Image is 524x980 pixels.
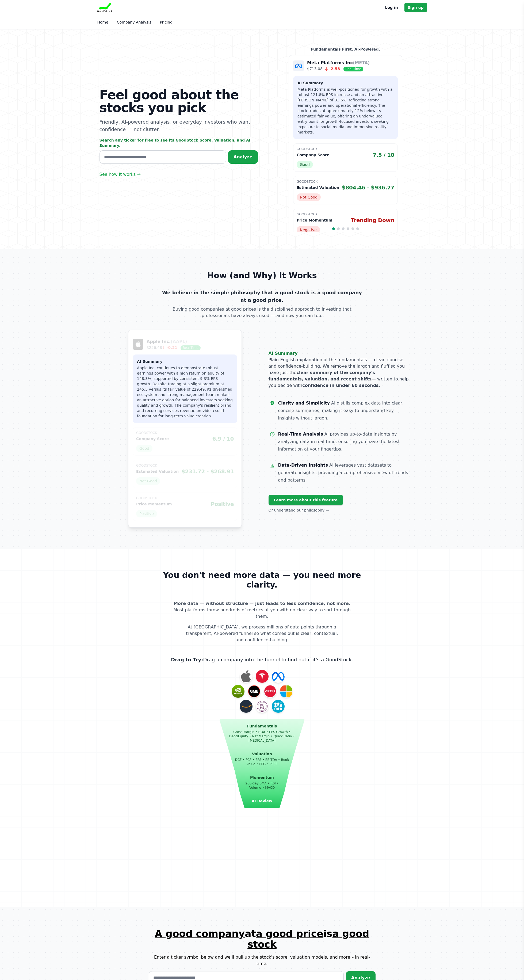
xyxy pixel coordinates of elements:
[356,227,359,230] span: Go to slide 6
[232,758,292,766] p: DCF • FCF • EPS • EBITDA • Book Value • PEG • PFCF
[256,928,323,939] span: a good price
[235,771,289,794] div: Momentum
[149,928,376,950] h1: at is
[136,436,169,441] p: Company Score
[297,80,393,86] h3: AI Summary
[351,227,354,230] span: Go to slide 5
[342,184,394,191] span: $804.46 - $936.77
[332,227,335,230] span: Go to slide 1
[278,432,400,452] dd: AI provides up-to-date insights by analyzing data in real-time, ensuring you have the latest info...
[297,87,393,135] p: Meta Platforms is well-positioned for growth with a robust 121.8% EPS increase and an attractive ...
[212,435,234,443] span: 6.9 / 10
[100,138,258,148] p: Search any ticker for free to see its GoodStock Score, Valuation, and AI Summary.
[100,171,141,178] a: See how it works →
[147,345,201,350] p: $256.48
[289,47,402,52] p: Fundamentals First. AI-Powered.
[347,227,349,230] span: Go to slide 4
[160,20,173,24] a: Pricing
[293,60,304,71] img: Company Logo
[114,271,410,280] h2: How (and Why) It Works
[337,227,340,230] span: Go to slide 2
[256,700,269,713] img: BRK
[278,401,404,421] dd: AI distills complex data into clear, concise summaries, making it easy to understand key insights...
[172,600,352,607] p: More data — without structure — just leads to less confidence, not more.
[228,150,258,164] button: Analyze
[224,730,301,743] p: Gross Margin • ROA • EPS Growth • Debt/Equity • Net Margin • Quick Ratio • [MEDICAL_DATA]
[297,147,394,151] p: GoodStock
[162,345,177,350] span: ↓ -0.21
[136,501,172,507] p: Price Momentum
[181,468,234,475] span: $231.72 - $268.91
[297,152,329,158] p: Company Score
[137,365,233,419] p: Apple Inc. continues to demonstrate robust earnings power with a high return on equity of 148.3%,...
[269,370,375,382] strong: clear summary of the company's fundamentals, valuation, and recent shifts
[136,431,234,435] p: GoodStock
[228,747,296,771] div: Valuation
[269,357,410,389] p: Plain-English explanation of the fundamentals — clear, concise, and confidence-building. We remov...
[159,306,365,319] p: Buying good companies at good prices is the disciplined approach to investing that professionals ...
[136,445,152,452] span: Good
[289,55,402,244] a: Company Logo Meta Platforms Inc(META) $713.08 -2.58 Real-Time AI Summary Meta Platforms is well-p...
[136,477,160,485] span: Not Good
[351,216,394,224] span: Trending Down
[297,218,332,223] p: Price Momentum
[147,570,378,590] h1: You don't need more data — you need more clarity.
[353,60,370,65] span: (META)
[297,180,394,184] p: GoodStock
[240,670,253,683] img: AAPL
[323,67,340,71] span: -2.58
[181,345,200,350] span: Real-Time
[289,55,402,244] div: 1 / 6
[272,670,285,683] img: META
[155,928,245,939] span: A good company
[404,3,427,12] a: Sign up
[97,20,108,24] a: Home
[100,118,258,133] p: Friendly, AI-powered analysis for everyday investors who want confidence — not clutter.
[297,193,321,201] span: Not Good
[211,500,234,508] span: Positive
[136,463,234,468] p: GoodStock
[147,656,378,663] span: Drag to Try:
[97,3,113,12] img: Goodstock Logo
[307,66,370,72] p: $713.08
[297,185,339,190] p: Estimated Valuation
[240,794,284,808] div: AI Review
[203,657,353,662] span: Drag a company into the funnel to find out if it's a GoodStock.
[385,4,398,11] a: Log in
[136,496,234,500] p: GoodStock
[269,508,329,513] a: Or understand our philosophy →
[307,60,370,66] p: Meta Platforms Inc
[159,289,365,304] p: We believe in the simple philosophy that a good stock is a good company at a good price.
[171,339,187,344] span: (AAPL)
[147,338,201,345] p: Apple Inc.
[172,607,352,620] p: Most platforms throw hundreds of metrics at you with no clear way to sort through them.
[269,350,410,357] h3: AI Summary
[219,719,305,747] div: Fundamentals
[137,359,233,364] h3: AI Summary
[248,685,261,698] img: GME
[269,495,343,505] a: Learn more about this feature
[117,20,151,24] a: Company Analysis
[373,151,395,159] span: 7.5 / 10
[280,685,292,698] img: MSFT
[271,700,284,713] img: SOFI
[255,670,268,683] img: TSLA
[136,469,179,474] p: Estimated Valuation
[263,685,276,698] img: AMC
[278,463,408,483] dd: AI leverages vast datasets to generate insights, providing a comprehensive view of trends and pat...
[100,88,258,114] h1: Feel good about the stocks you pick
[297,212,394,216] p: GoodStock
[234,154,253,159] span: Analyze
[247,928,369,950] span: a good stock
[133,339,143,350] img: Apple Logo
[297,161,313,168] span: Good
[302,383,378,388] strong: confidence in under 60 seconds
[232,685,244,698] img: NVDA
[342,227,345,230] span: Go to slide 3
[136,510,157,517] span: Positive
[185,624,339,643] p: At [GEOGRAPHIC_DATA], we process millions of data points through a transparent, AI-powered funnel...
[297,226,320,234] span: Negative
[278,432,323,437] dt: Real-Time Analysis
[149,954,376,967] p: Enter a ticker symbol below and we'll pull up the stock's score, valuation models, and more – in ...
[278,401,330,406] dt: Clarity and Simplicity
